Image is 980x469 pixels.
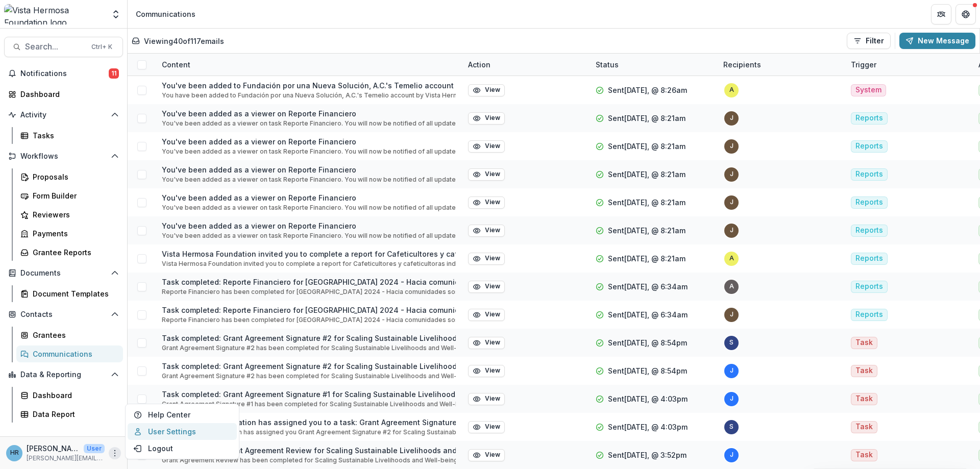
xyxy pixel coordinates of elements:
p: Sent [DATE], @ 8:26am [608,85,687,95]
a: Tasks [16,127,123,144]
button: Filter [847,33,891,49]
button: View [468,196,505,209]
span: Reports [855,114,883,122]
a: Payments [16,225,123,242]
a: Grantee Reports [16,244,123,261]
p: You've been added as a viewer on Reporte Financiero [162,108,456,119]
a: Proposals [16,168,123,185]
div: Recipients [717,54,845,76]
p: Grant Agreement Signature #1 has been completed for Scaling Sustainable Livelihoods and Well-bein... [162,400,456,409]
p: Task completed: Reporte Financiero for [GEOGRAPHIC_DATA] 2024 - Hacia comunidades sostenibles: pr... [162,277,456,287]
span: Notifications [20,69,109,78]
button: New Message [899,33,975,49]
span: Workflows [20,152,107,161]
p: Sent [DATE], @ 8:21am [608,197,685,208]
div: jerrym@vhfoundation.org [730,199,733,206]
p: You've been added as a viewer on task Reporte Financiero. You will now be notified of all updates... [162,203,456,212]
span: System [855,86,881,94]
p: Task completed: Grant Agreement Signature #2 for Scaling Sustainable Livelihoods and Well-being: ... [162,333,456,343]
div: alejandra.romero@amextra.org [729,283,734,290]
div: Action [462,59,497,70]
button: Open Activity [4,107,123,123]
p: Sent [DATE], @ 6:34am [608,309,688,320]
button: Open Data & Reporting [4,366,123,383]
span: Data & Reporting [20,371,107,379]
p: Sent [DATE], @ 8:54pm [608,365,687,376]
p: Sent [DATE], @ 4:03pm [608,393,688,404]
button: More [109,447,121,459]
div: jerrym@vhfoundation.org [730,311,733,318]
p: Reporte Financiero has been completed for [GEOGRAPHIC_DATA] 2024 - Hacia comunidades sostenibles:... [162,287,456,297]
span: Task [855,338,873,347]
a: Data Report [16,406,123,423]
button: Partners [931,4,951,24]
div: Content [156,54,462,76]
p: You've been added as a viewer on Reporte Financiero [162,192,456,203]
div: Dashboard [20,89,115,100]
p: Grant Agreement Signature #2 has been completed for Scaling Sustainable Livelihoods and Well-bein... [162,343,456,353]
button: View [468,140,505,153]
button: Search... [4,37,123,57]
p: You've been added to Fundación por una Nueva Solución, A.C.'s Temelio account by Vista Hermosa Fo... [162,80,456,91]
a: Reviewers [16,206,123,223]
p: Vista Hermosa Foundation has assigned you to a task: Grant Agreement Signature #2 [162,417,456,428]
p: You've been added as a viewer on task Reporte Financiero. You will now be notified of all updates... [162,231,456,240]
p: Vista Hermosa Foundation invited you to complete a report for Cafeticultores y cafeticultoras ind... [162,249,456,259]
div: Grantees [33,330,115,340]
button: Get Help [955,4,976,24]
p: Sent [DATE], @ 4:03pm [608,422,688,432]
div: Action [462,54,590,76]
button: Open entity switcher [109,4,123,24]
div: jerrym@vhfoundation.org [730,227,733,234]
button: View [468,449,505,461]
p: Sent [DATE], @ 6:34am [608,281,688,292]
p: You've been added as a viewer on Reporte Financiero [162,164,456,175]
p: You've been added as a viewer on task Reporte Financiero. You will now be notified of all updates... [162,175,456,184]
p: Task completed: Reporte Financiero for [GEOGRAPHIC_DATA] 2024 - Hacia comunidades sostenibles: pr... [162,305,456,315]
button: View [468,225,505,237]
p: Task completed: Grant Agreement Signature #1 for Scaling Sustainable Livelihoods and Well-being: ... [162,389,456,400]
button: View [468,84,505,96]
span: Task [855,366,873,375]
a: Communications [16,345,123,362]
div: Ctrl + K [89,41,114,53]
button: View [468,365,505,377]
p: Sent [DATE], @ 8:21am [608,141,685,152]
div: Form Builder [33,190,115,201]
p: You've been added as a viewer on Reporte Financiero [162,220,456,231]
div: Communications [33,349,115,359]
p: Sent [DATE], @ 8:21am [608,225,685,236]
span: Reports [855,282,883,291]
div: Payments [33,228,115,239]
span: Reports [855,310,883,319]
span: Documents [20,269,107,278]
a: Dashboard [16,387,123,404]
button: View [468,253,505,265]
span: Task [855,423,873,431]
a: Dashboard [4,86,123,103]
div: Proposals [33,171,115,182]
span: 11 [109,68,119,79]
button: Notifications11 [4,65,123,82]
span: Search... [25,42,85,52]
div: jerrym@vhfoundation.org [730,171,733,178]
button: View [468,421,505,433]
button: Open Documents [4,265,123,281]
span: Reports [855,226,883,235]
div: Content [156,59,197,70]
span: Activity [20,111,107,119]
p: [PERSON_NAME] [27,443,80,454]
p: Grant Agreement Signature #2 has been completed for Scaling Sustainable Livelihoods and Well-bein... [162,372,456,381]
div: Trigger [845,54,972,76]
div: sjkerketta@mlinda.org [729,424,733,430]
p: Task completed: Grant Agreement Review for Scaling Sustainable Livelihoods and Well-being: Integr... [162,445,456,456]
p: Vista Hermosa Foundation has assigned you Grant Agreement Signature #2 for Scaling Sustainable Li... [162,428,456,437]
div: Status [590,54,717,76]
div: jerrym@vhfoundation.org [730,143,733,150]
nav: breadcrumb [132,7,200,21]
div: Grantee Reports [33,247,115,258]
p: Viewing 40 of 117 emails [144,36,224,46]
